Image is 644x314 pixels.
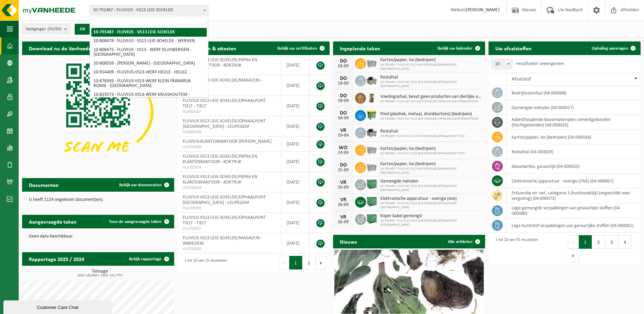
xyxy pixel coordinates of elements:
[183,154,257,164] span: FLUVIUS VS13 LEIE-SCHELDE/INFRA EN KLANTENKANTOOR - KORTRIJK
[380,219,482,227] span: 10-791495 - FLUVIUS VS13 LEIE-SCHELDE/OPHAALPUNT [GEOGRAPHIC_DATA]
[22,178,66,191] h2: Documenten
[512,76,531,82] span: Afvalstof
[380,63,482,71] span: 10-791495 - FLUVIUS VS13 LEIE-SCHELDE/OPHAALPUNT [GEOGRAPHIC_DATA]
[380,213,482,219] span: Koper kabel gemengd
[22,55,174,169] img: Download de VHEPlus App
[25,269,174,277] h3: Tonnage
[592,46,628,51] span: Ophaling aanvragen
[336,99,350,103] div: 18-09
[380,202,482,210] span: 10-791495 - FLUVIUS VS13 LEIE-SCHELDE/OPHAALPUNT [GEOGRAPHIC_DATA]
[366,178,378,190] img: PB-HB-1400-HPE-GN-01
[380,117,478,121] span: 10-791496 - FLUVIUS VS13 LEIE-SCHELDE/INFRA EN KLANTENKANTOOR
[183,246,276,252] span: VLA703355
[507,115,641,130] td: asbesthoudende bouwmaterialen cementgebonden (hechtgebonden) (04-000023)
[183,144,276,150] span: VLA703380
[336,220,350,225] div: 26-09
[492,234,538,263] div: 1 tot 10 van 33 resultaten
[507,100,641,115] td: gemengde metalen (04-000017)
[336,76,350,81] div: DO
[605,235,619,249] button: 3
[91,37,207,46] li: 10-808478 - FLUVIUS - VS13 LEIE-SCHELDE - WERVEN
[91,28,207,37] li: 10-791487 - FLUVIUS - VS13 LEIE-SCHELDE
[507,218,641,233] td: lege kunststof verpakkingen van gevaarlijke stoffen (04-000081)
[336,214,350,220] div: VR
[104,215,173,228] a: Toon de aangevraagde taken
[619,235,632,249] button: 4
[336,128,350,133] div: VR
[124,252,173,266] a: Bekijk rapportage
[183,89,276,94] span: VLA903105
[48,27,61,31] count: (59/93)
[336,81,350,86] div: 18-09
[183,195,266,205] span: FLUVIUS VS13 LEIE-SCHELDE/OPHAALPUNT [GEOGRAPHIC_DATA] - LEUPEGEM
[336,64,350,69] div: 18-09
[183,68,276,74] span: VLA903113
[336,203,350,207] div: 26-09
[183,226,276,231] span: VLA703357
[22,252,91,265] h2: Rapportage 2025 / 2024
[586,41,640,55] a: Ophaling aanvragen
[568,249,578,262] button: Next
[281,213,310,233] td: [DATE]
[507,203,641,218] td: lege gemengde verpakkingen van gevaarlijke stoffen (04-000080)
[366,213,378,225] img: PB-HB-1400-HPE-GN-01
[183,57,257,68] span: FLUVIUS VS13 LEIE-SCHELDE/INFRA EN KLANTENKANTOOR - KORTRIJK
[277,46,317,51] span: Bekijk uw certificaten
[336,133,350,138] div: 19-09
[281,137,310,152] td: [DATE]
[336,197,350,203] div: VR
[281,55,310,75] td: [DATE]
[336,185,350,190] div: 26-09
[366,57,378,69] img: WB-2500-GAL-GY-01
[91,90,207,104] li: 10-823573 - FLUVIUS-VS13-WERF KRUISHOUTEM - KRUISEM
[438,46,473,51] span: Bekijk uw kalender
[29,197,167,202] p: U heeft 1124 ongelezen document(en).
[3,299,113,314] iframe: chat widget
[336,180,350,185] div: VR
[90,5,208,15] span: 10-791487 - FLUVIUS - VS13 LEIE-SCHELDE
[380,94,482,100] span: Voedingsafval, bevat geen producten van dierlijke oorsprong, onverpakt
[380,100,482,104] span: 10-791496 - FLUVIUS VS13 LEIE-SCHELDE/INFRA EN KLANTENKANTOOR
[489,41,538,55] h2: Uw afvalstoffen
[183,174,257,185] span: FLUVIUS VS13 LEIE-SCHELDE/INFRA EN KLANTENKANTOOR - KORTRIJK
[380,146,465,152] span: Karton/papier, los (bedrijven)
[336,116,350,121] div: 18-09
[568,235,579,249] button: Previous
[380,75,482,80] span: Restafval
[492,59,512,69] span: 10
[183,139,272,144] span: FLUVIUS-KLANTENKANTOOR [PERSON_NAME]
[91,68,207,77] li: 10-914409 - FLUVIUS-VS13-WERF HEULE - HEULE
[272,41,329,55] a: Bekijk uw certificaten
[183,206,276,211] span: VLA703356
[507,144,641,159] td: restafval (04-000029)
[380,80,482,88] span: 10-791495 - FLUVIUS VS13 LEIE-SCHELDE/OPHAALPUNT [GEOGRAPHIC_DATA]
[183,129,276,135] span: VLA903109
[26,24,61,34] span: Vestigingen
[366,92,378,103] img: WB-0140-HPE-BN-01
[181,255,227,270] div: 1 tot 10 van 15 resultaten
[507,86,641,100] td: bedrijfsrestafval (04-000008)
[432,41,484,55] a: Bekijk uw kalender
[507,174,641,188] td: elektronische apparatuur - overige (OVE) (04-000067)
[336,162,350,168] div: DO
[380,152,465,156] span: 10-791493 - FLUVIUS VS13 LEIE-SCHELDE/OPHAALPUNT TIELT
[178,41,243,55] h2: Certificaten & attesten
[380,161,482,167] span: Karton/papier, los (bedrijven)
[281,96,310,116] td: [DATE]
[281,192,310,213] td: [DATE]
[316,256,326,269] button: Next
[366,161,378,173] img: WB-2500-GAL-GY-01
[380,179,482,184] span: Gemengde metalen
[492,59,512,69] span: 10
[336,151,350,155] div: 24-09
[22,41,113,55] h2: Download nu de Vanheede+ app!
[91,46,207,59] li: 10-808475 - FLUVIUS - VS13 - WERF KLUISBERGEN - [GEOGRAPHIC_DATA]
[281,75,310,96] td: [DATE]
[380,134,465,138] span: 10-791493 - FLUVIUS VS13 LEIE-SCHELDE/OPHAALPUNT TIELT
[75,24,90,35] button: OK
[22,215,84,228] h2: Aangevraagde taken
[507,130,641,144] td: karton/papier, los (bedrijven) (04-000026)
[507,159,641,174] td: absorbentia, gevaarlijk (04-000055)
